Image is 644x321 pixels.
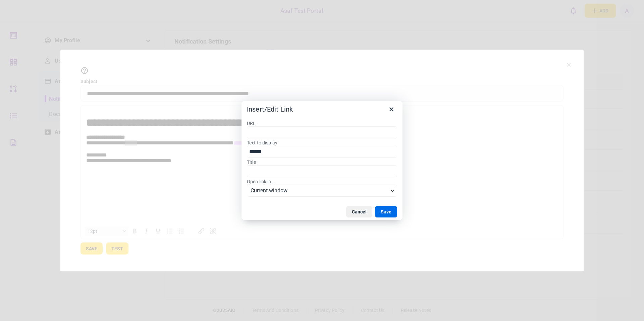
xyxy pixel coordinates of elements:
label: Title [247,159,397,165]
button: Save [375,206,397,217]
button: Cancel [346,206,372,217]
div: Insert/Edit Link [247,105,293,114]
button: Close [386,104,397,115]
button: Open link in... [247,185,397,197]
label: Open link in... [247,179,397,185]
span: Current window [251,187,388,195]
label: Text to display [247,140,397,146]
label: URL [247,120,397,126]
